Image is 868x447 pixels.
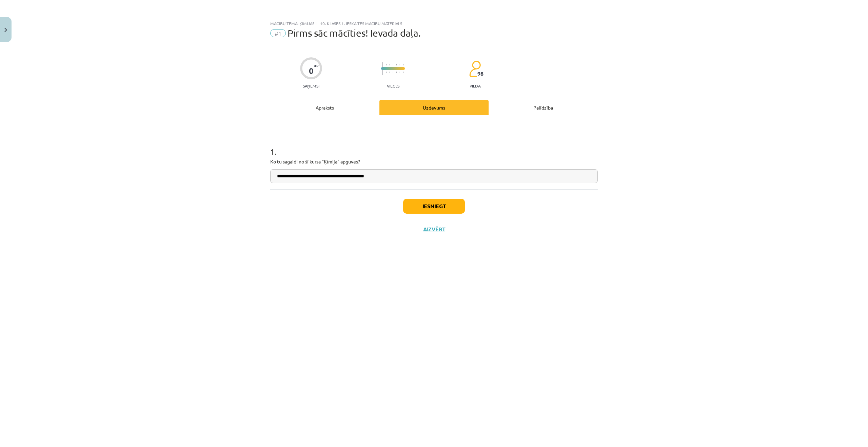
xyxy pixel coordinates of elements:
span: Pirms sāc mācīties! Ievada daļa. [288,27,421,39]
img: icon-short-line-57e1e144782c952c97e751825c79c345078a6d821885a25fce030b3d8c18986b.svg [396,72,397,73]
p: Viegls [387,83,399,88]
img: icon-short-line-57e1e144782c952c97e751825c79c345078a6d821885a25fce030b3d8c18986b.svg [389,64,390,65]
div: Uzdevums [379,100,489,115]
h1: 1 . [270,135,598,156]
span: #1 [270,29,286,37]
span: 98 [477,71,484,77]
img: icon-short-line-57e1e144782c952c97e751825c79c345078a6d821885a25fce030b3d8c18986b.svg [396,64,397,65]
img: icon-short-line-57e1e144782c952c97e751825c79c345078a6d821885a25fce030b3d8c18986b.svg [389,72,390,73]
img: icon-short-line-57e1e144782c952c97e751825c79c345078a6d821885a25fce030b3d8c18986b.svg [393,64,393,65]
button: Aizvērt [421,226,447,233]
img: icon-short-line-57e1e144782c952c97e751825c79c345078a6d821885a25fce030b3d8c18986b.svg [403,72,403,73]
p: Ko tu sagaidi no šī kursa "Ķīmija" apguves? [270,158,598,165]
p: Saņemsi [300,83,322,88]
img: icon-short-line-57e1e144782c952c97e751825c79c345078a6d821885a25fce030b3d8c18986b.svg [393,72,393,73]
p: pilda [470,83,480,88]
img: icon-close-lesson-0947bae3869378f0d4975bcd49f059093ad1ed9edebbc8119c70593378902aed.svg [4,28,7,32]
img: icon-short-line-57e1e144782c952c97e751825c79c345078a6d821885a25fce030b3d8c18986b.svg [399,72,400,73]
img: students-c634bb4e5e11cddfef0936a35e636f08e4e9abd3cc4e673bd6f9a4125e45ecb1.svg [469,60,481,77]
img: icon-short-line-57e1e144782c952c97e751825c79c345078a6d821885a25fce030b3d8c18986b.svg [399,64,400,65]
button: Iesniegt [403,199,465,214]
img: icon-short-line-57e1e144782c952c97e751825c79c345078a6d821885a25fce030b3d8c18986b.svg [386,64,387,65]
img: icon-short-line-57e1e144782c952c97e751825c79c345078a6d821885a25fce030b3d8c18986b.svg [403,64,403,65]
div: 0 [309,66,314,76]
div: Palīdzība [489,100,598,115]
span: XP [314,64,318,67]
img: icon-short-line-57e1e144782c952c97e751825c79c345078a6d821885a25fce030b3d8c18986b.svg [386,72,387,73]
div: Apraksts [270,100,379,115]
img: icon-long-line-d9ea69661e0d244f92f715978eff75569469978d946b2353a9bb055b3ed8787d.svg [382,62,383,75]
div: Mācību tēma: Ķīmijas i - 10. klases 1. ieskaites mācību materiāls [270,21,598,26]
